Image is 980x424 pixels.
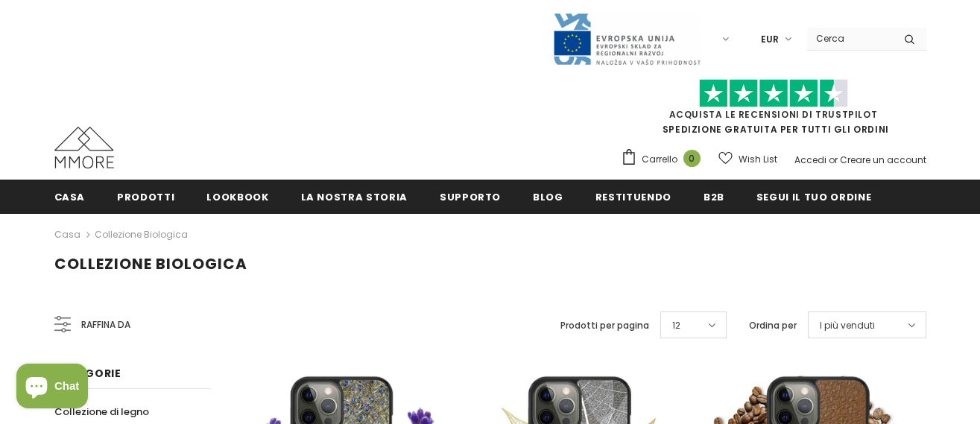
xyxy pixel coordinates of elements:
span: Collezione di legno [54,405,149,419]
span: Prodotti [117,190,174,204]
span: SPEDIZIONE GRATUITA PER TUTTI GLI ORDINI [621,86,926,136]
a: supporto [440,180,501,213]
span: EUR [761,32,779,47]
a: Collezione biologica [95,228,188,241]
a: Casa [54,226,80,244]
a: Prodotti [117,180,174,213]
a: Wish List [718,146,777,172]
a: Restituendo [595,180,671,213]
span: supporto [440,190,501,204]
span: Raffina da [81,317,130,333]
span: or [829,154,838,166]
span: Wish List [739,152,777,167]
a: Carrello 0 [621,148,708,171]
label: Prodotti per pagina [560,318,649,333]
a: La nostra storia [301,180,408,213]
a: Creare un account [840,154,926,166]
span: Lookbook [206,190,268,204]
a: Segui il tuo ordine [756,180,871,213]
span: B2B [704,190,724,204]
img: Casi MMORE [54,127,114,168]
img: Fidati di Pilot Stars [699,79,848,108]
a: Accedi [794,154,826,166]
a: Lookbook [206,180,268,213]
span: I più venduti [820,318,875,333]
span: La nostra storia [301,190,408,204]
span: Restituendo [595,190,671,204]
a: Acquista le recensioni di TrustPilot [669,108,878,121]
span: Carrello [642,152,677,167]
img: Javni Razpis [552,12,701,66]
a: Javni Razpis [552,32,701,45]
span: Blog [533,190,563,204]
span: 0 [683,150,701,167]
a: B2B [704,180,724,213]
input: Search Site [807,28,893,49]
inbox-online-store-chat: Shopify online store chat [12,364,92,412]
span: Casa [54,190,86,204]
a: Casa [54,180,86,213]
span: 12 [672,318,680,333]
span: Segui il tuo ordine [756,190,871,204]
label: Ordina per [749,318,797,333]
span: Collezione biologica [54,253,247,274]
a: Blog [533,180,563,213]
